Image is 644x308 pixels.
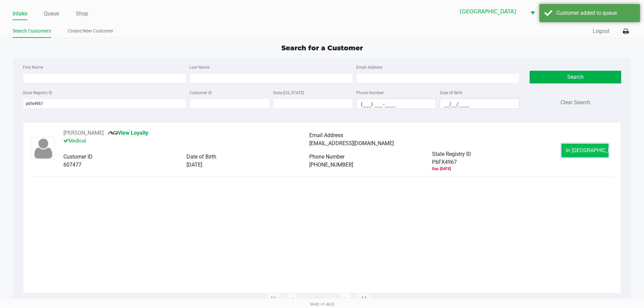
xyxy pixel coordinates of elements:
[186,153,216,160] span: Date of Birth
[556,9,635,17] div: Customer added to queue
[309,162,353,168] span: [PHONE_NUMBER]
[305,296,333,303] span: 1 - 1 of 1 items
[23,90,52,96] label: State Registry ID
[44,9,59,18] a: Queue
[273,90,304,96] label: State [US_STATE]
[186,162,202,168] span: [DATE]
[68,27,113,35] a: Create New Customer
[440,99,520,109] input: Format: MM/DD/YYYY
[357,99,436,109] input: Format: (999) 999-9999
[358,293,370,306] app-submit-button: Move to last page
[339,293,351,306] app-submit-button: Next
[310,302,334,307] span: Web: v1.40.0
[63,153,93,160] span: Customer ID
[190,64,209,70] label: Last Name
[530,71,621,83] button: Search
[593,27,609,35] button: Logout
[432,151,471,157] span: State Registry ID
[286,293,298,306] app-submit-button: Previous
[108,130,148,136] a: View Loyalty
[526,4,539,19] button: Select
[63,162,82,168] span: 607477
[309,153,344,160] span: Phone Number
[281,44,363,52] span: Search for a Customer
[440,99,520,109] kendo-maskedtextbox: Format: MM/DD/YYYY
[440,90,463,96] label: Date Of Birth
[356,99,436,109] kendo-maskedtextbox: Format: (999) 999-9999
[63,129,104,137] button: See customer info
[13,9,27,18] a: Intake
[309,140,394,146] span: [EMAIL_ADDRESS][DOMAIN_NAME]
[309,132,343,138] span: Email Address
[267,293,280,306] app-submit-button: Move to first page
[460,8,522,16] span: [GEOGRAPHIC_DATA]
[561,144,608,157] button: In [GEOGRAPHIC_DATA]
[23,64,43,70] label: First Name
[560,99,590,107] button: Clear Search
[356,64,382,70] label: Email Address
[566,147,622,153] span: In [GEOGRAPHIC_DATA]
[13,27,51,35] a: Search Customers
[432,158,457,166] span: P6FX4967
[432,166,451,172] div: Medical card expired
[356,90,384,96] label: Phone Number
[190,90,212,96] label: Customer ID
[76,9,88,18] a: Shop
[63,137,309,145] p: Medical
